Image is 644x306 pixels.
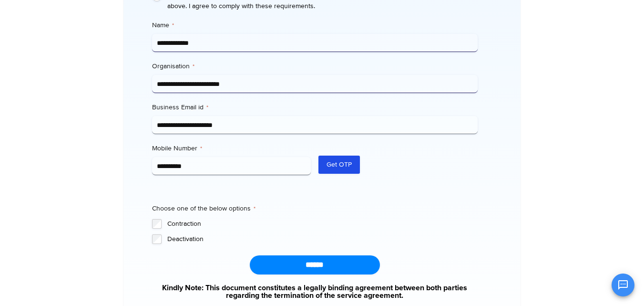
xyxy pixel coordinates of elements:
legend: Choose one of the below options [152,204,256,213]
label: Name [152,21,478,30]
label: Business Email id [152,103,478,112]
label: Contraction [167,219,478,229]
label: Deactivation [167,234,478,244]
label: Organisation [152,62,478,71]
a: Kindly Note: This document constitutes a legally binding agreement between both parties regarding... [152,284,478,299]
button: Get OTP [318,156,360,174]
button: Open chat [612,274,634,296]
label: Mobile Number [152,144,311,153]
